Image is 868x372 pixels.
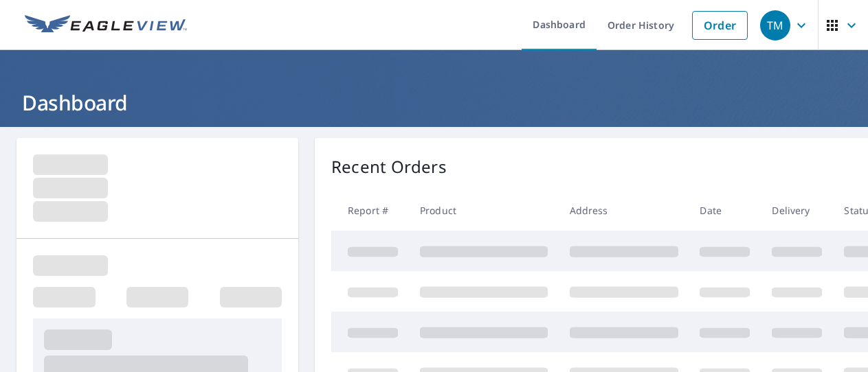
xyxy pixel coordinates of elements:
[689,190,761,231] th: Date
[761,190,833,231] th: Delivery
[331,154,447,179] p: Recent Orders
[16,89,852,117] h1: Dashboard
[692,11,748,40] a: Order
[409,190,559,231] th: Product
[559,190,689,231] th: Address
[25,15,187,36] img: EV Logo
[760,10,790,40] div: TM
[331,190,409,231] th: Report #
